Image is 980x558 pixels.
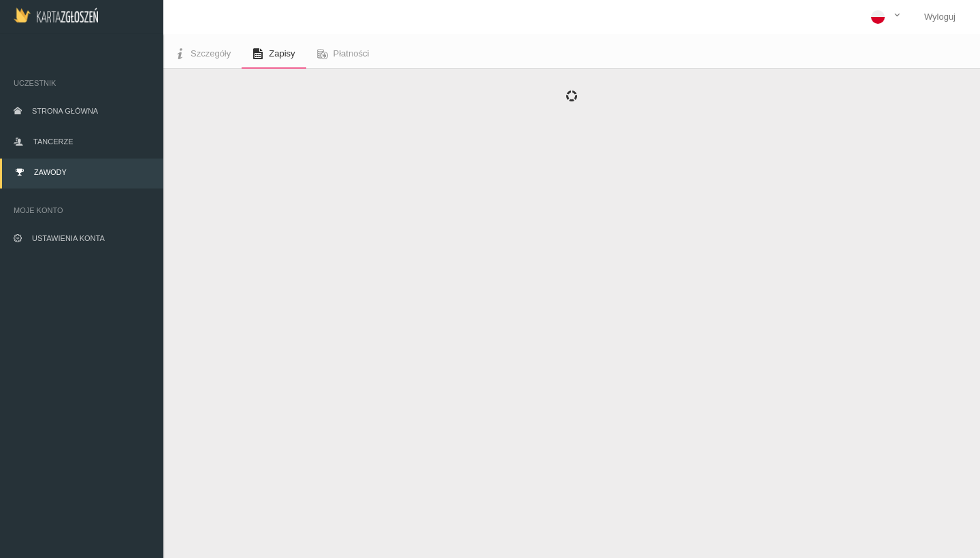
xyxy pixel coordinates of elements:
[242,39,306,69] a: Zapisy
[269,48,295,59] span: Zapisy
[32,234,105,242] span: Ustawienia konta
[333,48,370,59] span: Płatności
[306,39,380,69] a: Płatności
[32,107,98,115] span: Strona główna
[191,48,231,59] span: Szczegóły
[163,39,242,69] a: Szczegóły
[34,168,67,176] span: Zawody
[14,7,98,22] img: Logo
[14,203,150,217] span: Moje konto
[14,76,150,90] span: Uczestnik
[33,137,73,146] span: Tancerze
